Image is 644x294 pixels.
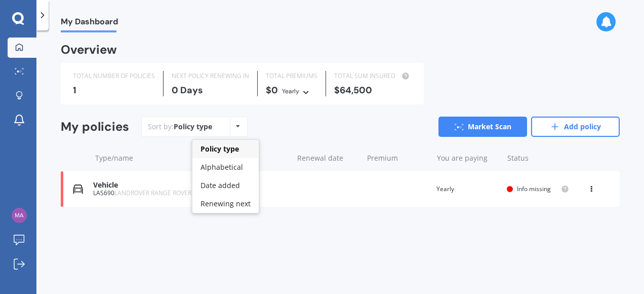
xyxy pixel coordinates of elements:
[61,45,117,55] div: Overview
[73,184,83,194] img: Vehicle
[436,184,499,194] div: Yearly
[438,117,527,137] a: Market Scan
[200,199,251,208] span: Renewing next
[174,122,212,132] div: Policy type
[517,185,551,193] span: Info missing
[334,85,412,95] div: $64,500
[367,153,429,163] div: Premium
[61,17,118,30] span: My Dashboard
[95,153,219,163] div: Type/name
[282,86,299,96] div: Yearly
[200,180,240,190] span: Date added
[200,162,243,172] span: Alphabetical
[266,85,317,96] div: $0
[507,153,569,163] div: Status
[114,189,227,197] span: LANDROVER RANGE ROVER SPORT 2017
[266,71,317,81] div: TOTAL PREMIUMS
[93,190,218,197] div: LAS690
[12,208,27,223] img: b4247b71c49df826afde8dd5d2e768fa
[334,71,412,81] div: TOTAL SUM INSURED
[93,181,218,190] div: Vehicle
[200,144,239,154] span: Policy type
[437,153,499,163] div: You are paying
[172,71,249,81] div: NEXT POLICY RENEWING IN
[172,85,249,95] div: 0 Days
[73,71,155,81] div: TOTAL NUMBER OF POLICIES
[61,120,129,134] div: My policies
[73,85,155,95] div: 1
[148,122,212,132] div: Sort by:
[531,117,620,137] a: Add policy
[297,153,359,163] div: Renewal date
